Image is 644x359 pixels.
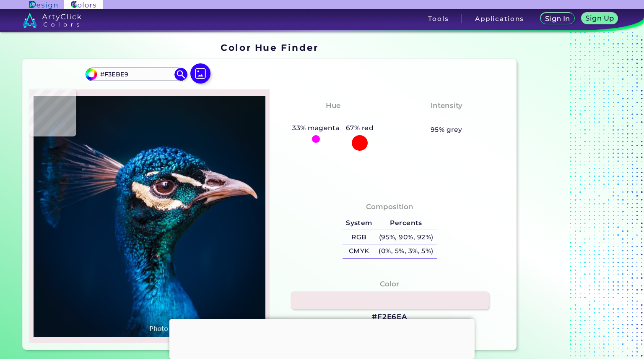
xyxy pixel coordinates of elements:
[174,68,187,81] img: icon search
[583,13,616,24] a: Sign Up
[380,278,399,290] h4: Color
[376,244,437,258] h5: (0%, 5%, 3%, 5%)
[343,216,375,230] h5: System
[587,15,613,21] h5: Sign Up
[169,319,475,357] iframe: Advertisement
[366,201,413,213] h4: Composition
[343,123,377,134] h5: 67% red
[29,1,57,9] img: ArtyClick Design logo
[431,100,462,112] h4: Intensity
[431,124,462,135] h5: 95% grey
[97,68,175,80] input: type color..
[23,13,82,28] img: logo_artyclick_colors_white.svg
[190,63,210,84] img: icon picture
[376,230,437,244] h5: (95%, 90%, 92%)
[326,100,340,112] h4: Hue
[221,41,318,54] h1: Color Hue Finder
[376,216,437,230] h5: Percents
[34,94,265,339] img: img_pavlin.jpg
[306,113,361,123] h3: Pinkish Red
[343,244,375,258] h5: CMYK
[428,16,449,22] h3: Tools
[546,16,569,22] h5: Sign In
[417,113,476,123] h3: Almost None
[343,230,375,244] h5: RGB
[542,13,573,24] a: Sign In
[520,39,625,353] iframe: Advertisement
[289,123,343,134] h5: 33% magenta
[372,312,408,322] h3: #F2E6EA
[475,16,524,22] h3: Applications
